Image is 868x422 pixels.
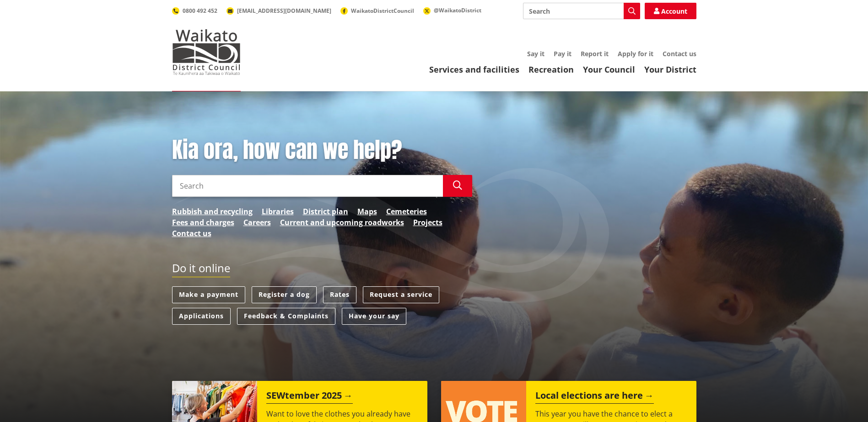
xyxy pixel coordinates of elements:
[357,206,377,217] a: Maps
[554,49,571,58] a: Pay it
[226,7,331,15] a: [EMAIL_ADDRESS][DOMAIN_NAME]
[172,137,472,164] h1: Kia ora, how can we help?
[172,29,241,75] img: Waikato District Council - Te Kaunihera aa Takiwaa o Waikato
[351,7,414,15] span: WaikatoDistrictCouncil
[172,175,443,197] input: Search input
[618,49,653,58] a: Apply for it
[237,7,331,15] span: [EMAIL_ADDRESS][DOMAIN_NAME]
[280,217,404,228] a: Current and upcoming roadworks
[429,64,519,75] a: Services and facilities
[252,286,317,303] a: Register a dog
[342,308,406,325] a: Have your say
[386,206,427,217] a: Cemeteries
[172,206,253,217] a: Rubbish and recycling
[172,228,211,239] a: Contact us
[323,286,356,303] a: Rates
[528,64,574,75] a: Recreation
[527,49,545,58] a: Say it
[243,217,271,228] a: Careers
[363,286,439,303] a: Request a service
[183,7,217,15] span: 0800 492 452
[535,390,654,404] h2: Local elections are here
[644,64,696,75] a: Your District
[413,217,442,228] a: Projects
[645,3,696,19] a: Account
[663,49,696,58] a: Contact us
[423,6,481,14] a: @WaikatoDistrict
[172,308,231,325] a: Applications
[262,206,294,217] a: Libraries
[237,308,335,325] a: Feedback & Complaints
[172,286,245,303] a: Make a payment
[583,64,635,75] a: Your Council
[303,206,348,217] a: District plan
[523,3,640,19] input: Search input
[581,49,609,58] a: Report it
[172,262,230,278] h2: Do it online
[172,217,234,228] a: Fees and charges
[172,7,217,15] a: 0800 492 452
[340,7,414,15] a: WaikatoDistrictCouncil
[434,6,481,14] span: @WaikatoDistrict
[266,390,353,404] h2: SEWtember 2025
